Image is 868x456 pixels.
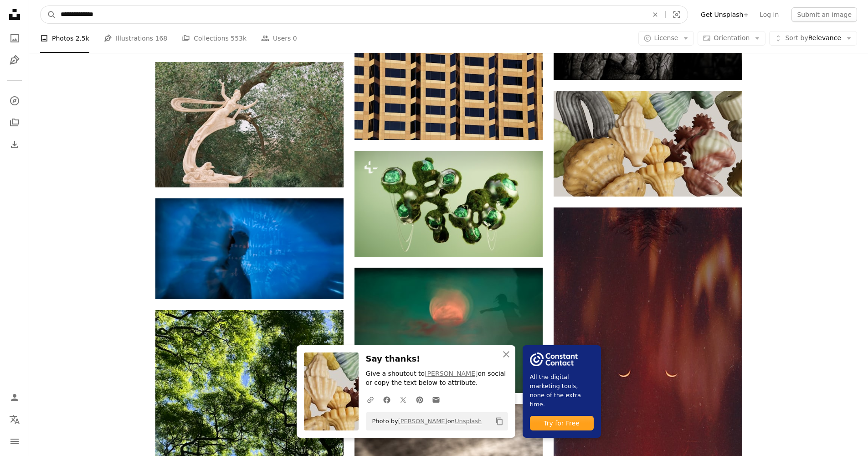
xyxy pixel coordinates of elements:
a: Log in [754,7,784,22]
a: Share on Twitter [395,390,411,409]
a: a blurry image of a person standing in front of a full moon [354,326,543,334]
a: white and black checkered textile [354,73,543,81]
button: Visual search [666,6,688,23]
span: 0 [293,33,297,43]
button: License [638,31,694,46]
a: Collections [5,114,24,132]
img: A close up of a brooch with green beads [354,151,543,257]
a: a statue of a woman holding a bird in a park [155,120,344,129]
span: 168 [155,33,168,43]
button: Orientation [698,31,765,46]
span: 553k [231,33,247,43]
a: All the digital marketing tools, none of the extra time.Try for Free [523,345,601,438]
img: a statue of a woman holding a bird in a park [155,62,344,187]
h3: Say thanks! [366,352,508,366]
button: Sort byRelevance [769,31,857,46]
img: white and black checkered textile [354,14,543,140]
span: Orientation [714,34,750,41]
span: Sort by [785,34,808,41]
img: file-1754318165549-24bf788d5b37 [530,352,578,366]
a: Share on Facebook [379,390,395,409]
button: Search Unsplash [41,6,56,23]
a: A close up of a brooch with green beads [354,199,543,207]
span: License [654,34,678,41]
a: Get Unsplash+ [695,7,754,22]
a: Users 0 [261,24,297,53]
a: Download History [5,135,24,154]
a: [PERSON_NAME] [398,418,447,425]
span: Photo by on [368,414,482,429]
a: focus photography of printed board [155,244,344,253]
a: Photos [5,29,24,47]
a: Share on Pinterest [411,390,428,409]
img: Colorful ceramic decorative sculptures are clustered together. [554,91,742,197]
a: Collections 553k [182,24,247,53]
a: Illustrations 168 [104,24,167,53]
img: focus photography of printed board [155,198,344,299]
button: Copy to clipboard [492,414,507,429]
p: Give a shoutout to on social or copy the text below to attribute. [366,369,508,388]
img: a blurry image of a person standing in front of a full moon [354,268,543,393]
button: Clear [645,6,665,23]
div: Try for Free [530,416,594,430]
button: Menu [5,432,24,451]
a: Explore [5,92,24,110]
a: Home — Unsplash [5,5,24,26]
a: Log in / Sign up [5,389,24,407]
button: Submit an image [791,7,857,22]
a: Illustrations [5,51,24,69]
a: Colorful ceramic decorative sculptures are clustered together. [554,139,742,147]
span: All the digital marketing tools, none of the extra time. [530,373,594,409]
a: [PERSON_NAME] [425,370,478,377]
button: Language [5,410,24,429]
form: Find visuals sitewide [40,5,688,24]
a: a blurry photo of a person's face with two eyes [554,371,742,379]
a: Share over email [428,390,444,409]
span: Relevance [785,34,841,43]
a: Unsplash [455,418,482,425]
